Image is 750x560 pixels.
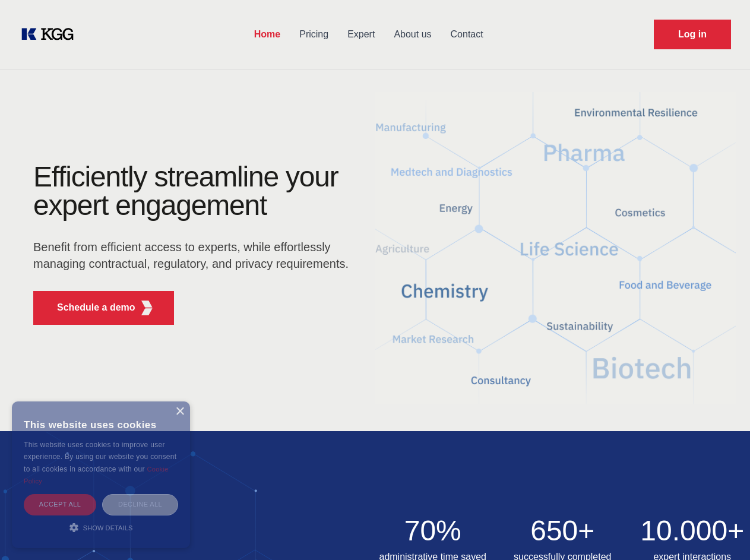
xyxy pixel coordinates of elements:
[505,517,621,545] h2: 650+
[175,407,184,416] div: Close
[57,300,135,315] p: Schedule a demo
[290,19,338,50] a: Pricing
[654,20,731,49] a: Request Demo
[24,441,176,473] span: This website uses cookies to improve user experience. By using our website you consent to all coo...
[33,239,356,272] p: Benefit from efficient access to experts, while effortlessly managing contractual, regulatory, an...
[375,517,491,545] h2: 70%
[24,466,169,485] a: Cookie Policy
[375,77,736,419] img: KGG Fifth Element RED
[338,19,384,50] a: Expert
[24,410,178,439] div: This website uses cookies
[245,19,290,50] a: Home
[441,19,493,50] a: Contact
[140,300,154,315] img: KGG Fifth Element RED
[384,19,441,50] a: About us
[33,163,356,220] h1: Efficiently streamline your expert engagement
[24,521,178,533] div: Show details
[24,494,96,515] div: Accept all
[102,494,178,515] div: Decline all
[19,25,83,44] a: KOL Knowledge Platform: Talk to Key External Experts (KEE)
[83,524,133,531] span: Show details
[33,291,174,325] button: Schedule a demoKGG Fifth Element RED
